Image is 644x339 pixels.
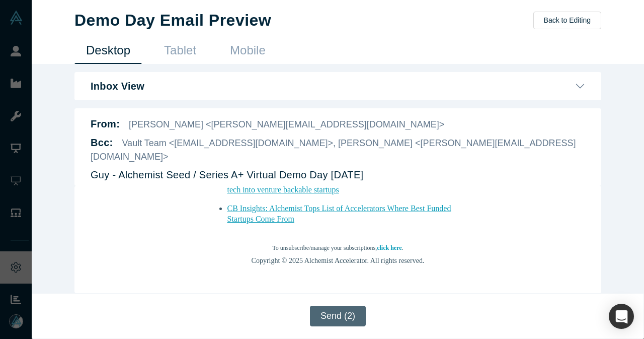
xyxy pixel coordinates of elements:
[91,138,576,162] span: Vault Team <[EMAIL_ADDRESS][DOMAIN_NAME]>, [PERSON_NAME] <[PERSON_NAME][EMAIL_ADDRESS][DOMAIN_NAME]>
[91,118,120,129] b: From:
[91,80,585,92] button: Inbox View
[218,40,277,64] a: Mobile
[91,167,363,182] p: Guy - Alchemist Seed / Series A+ Virtual Demo Day [DATE]
[129,119,444,129] span: [PERSON_NAME] <[PERSON_NAME][EMAIL_ADDRESS][DOMAIN_NAME]>
[91,137,113,148] b: Bcc :
[91,186,585,285] iframe: DemoDay Email Preview
[74,11,271,30] h1: Demo Day Email Preview
[310,306,366,326] button: Send (2)
[533,12,601,29] button: Back to Editing
[91,80,144,92] b: Inbox View
[74,40,142,64] a: Desktop
[152,40,208,64] a: Tablet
